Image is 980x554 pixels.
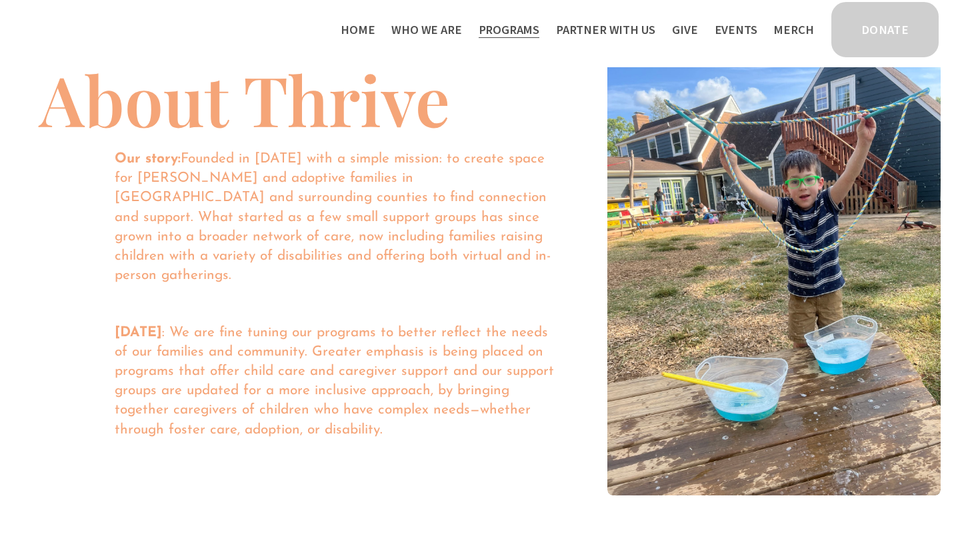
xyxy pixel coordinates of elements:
[115,326,162,340] strong: [DATE]
[115,323,562,439] p: : We are fine tuning our programs to better reflect the needs of our families and community. Grea...
[556,20,655,40] span: Partner With Us
[556,19,655,41] a: folder dropdown
[39,58,487,140] h1: About Thrive
[391,19,461,41] a: folder dropdown
[773,19,813,41] a: Merch
[115,149,562,286] p: Founded in [DATE] with a simple mission: to create space for [PERSON_NAME] and adoptive families ...
[479,19,540,41] a: folder dropdown
[391,20,461,40] span: Who We Are
[715,19,757,41] a: Events
[672,19,697,41] a: Give
[479,20,540,40] span: Programs
[341,19,375,41] a: Home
